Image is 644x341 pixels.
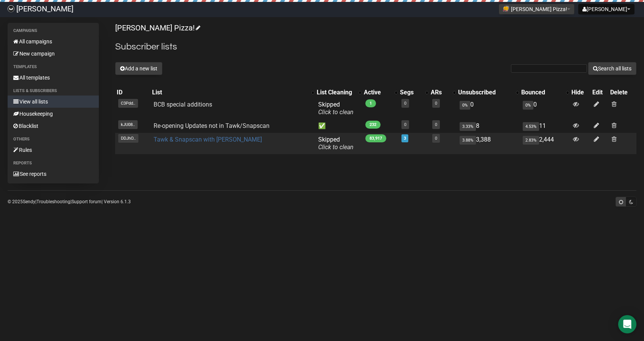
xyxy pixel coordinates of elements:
[315,119,362,133] td: ✅
[578,4,634,14] button: [PERSON_NAME]
[8,135,99,144] li: Others
[8,5,14,12] img: dc36d8507c0247ae7f0eb1302cf93e02
[523,136,539,145] span: 2.83%
[23,199,35,204] a: Sendy
[571,89,589,96] div: Hide
[154,136,262,143] a: Tawk & Snapscan with [PERSON_NAME]
[317,89,355,96] div: List Cleaning
[435,122,437,127] a: 0
[115,62,162,75] button: Add a new list
[520,87,570,98] th: Bounced: No sort applied, activate to apply an ascending sort
[364,89,391,96] div: Active
[460,136,476,145] span: 3.88%
[154,101,212,108] a: BCB special additions
[8,198,131,206] p: © 2025 | | | Version 6.1.3
[115,40,636,54] h2: Subscriber lists
[8,48,99,60] a: New campaign
[570,87,591,98] th: Hide: No sort applied, sorting is disabled
[400,89,422,96] div: Segs
[152,89,308,96] div: List
[118,120,138,129] span: kJU08..
[8,62,99,72] li: Templates
[591,87,609,98] th: Edit: No sort applied, sorting is disabled
[8,168,99,180] a: See reports
[503,6,509,12] img: 1.gif
[318,101,354,116] span: Skipped
[404,136,406,141] a: 3
[8,86,99,96] li: Lists & subscribers
[521,89,562,96] div: Bounced
[8,120,99,132] a: Blacklist
[117,89,149,96] div: ID
[460,122,476,131] span: 3.33%
[118,134,138,143] span: DDJhO..
[8,144,99,156] a: Rules
[457,133,520,154] td: 3,388
[457,119,520,133] td: 8
[460,101,470,110] span: 0%
[36,199,70,204] a: Troubleshooting
[404,122,406,127] a: 0
[431,89,449,96] div: ARs
[8,108,99,120] a: Housekeeping
[520,98,570,119] td: 0
[151,87,315,98] th: List: No sort applied, activate to apply an ascending sort
[365,134,386,142] span: 83,917
[365,121,381,129] span: 232
[523,122,539,131] span: 4.53%
[523,101,533,110] span: 0%
[457,98,520,119] td: 0
[618,315,636,333] div: Open Intercom Messenger
[318,143,354,151] a: Click to clean
[365,99,376,107] span: 1
[8,35,99,48] a: All campaigns
[457,87,520,98] th: Unsubscribed: No sort applied, activate to apply an ascending sort
[404,101,406,106] a: 0
[610,89,635,96] div: Delete
[8,159,99,168] li: Reports
[154,122,270,129] a: Re-opening Updates not in Tawk/Snapscan
[609,87,636,98] th: Delete: No sort applied, sorting is disabled
[8,26,99,35] li: Campaigns
[315,87,362,98] th: List Cleaning: No sort applied, activate to apply an ascending sort
[8,96,99,108] a: View all lists
[318,136,354,151] span: Skipped
[588,62,636,75] button: Search all lists
[71,199,102,204] a: Support forum
[115,87,151,98] th: ID: No sort applied, sorting is disabled
[499,4,574,14] button: [PERSON_NAME] Pizza!
[8,72,99,84] a: All templates
[435,101,437,106] a: 0
[118,99,138,108] span: C3Pdd..
[318,108,354,116] a: Click to clean
[458,89,512,96] div: Unsubscribed
[520,133,570,154] td: 2,444
[115,23,199,32] a: [PERSON_NAME] Pizza!
[435,136,437,141] a: 0
[520,119,570,133] td: 11
[592,89,607,96] div: Edit
[362,87,399,98] th: Active: No sort applied, activate to apply an ascending sort
[429,87,456,98] th: ARs: No sort applied, activate to apply an ascending sort
[398,87,429,98] th: Segs: No sort applied, activate to apply an ascending sort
